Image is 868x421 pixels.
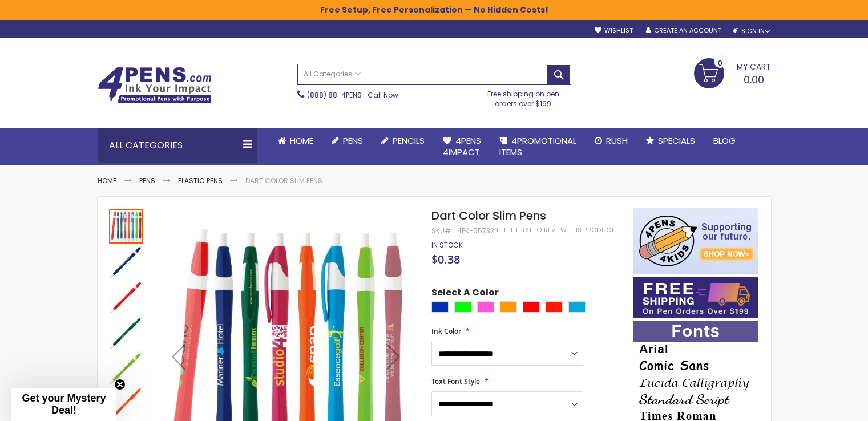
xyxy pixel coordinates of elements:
span: Rush [606,135,628,147]
span: Ink Color [431,326,461,336]
img: Dart Color Slim Pens [109,315,143,350]
span: $0.38 [431,252,460,267]
div: Dart Color Slim Pens [109,385,144,420]
a: Pens [139,176,155,185]
a: 0.00 0 [694,58,771,87]
li: Dart Color Slim Pens [245,176,322,185]
div: Pink [477,301,494,313]
a: Specials [637,128,704,153]
span: Home [290,135,313,147]
span: Pencils [393,135,425,147]
a: Blog [704,128,745,153]
div: Lime Green [454,301,471,313]
strong: SKU [431,226,453,236]
a: (888) 88-4PENS [307,90,362,100]
a: All Categories [298,64,366,83]
span: In stock [431,240,463,250]
a: Home [269,128,322,153]
div: Free shipping on pen orders over $199 [475,85,571,108]
img: Dart Color Slim Pens [109,280,143,314]
div: Orange [500,301,517,313]
div: Dart Color Slim Pens [109,208,144,244]
div: Turquoise [568,301,586,313]
div: 4pk-55732 [457,226,494,236]
a: Be the first to review this product [494,226,614,234]
a: 4PROMOTIONALITEMS [490,128,586,165]
div: Get your Mystery Deal!Close teaser [11,388,116,421]
a: Pens [322,128,372,153]
div: Dart Color Slim Pens [109,244,144,279]
a: Pencils [372,128,434,153]
div: Dart Color Slim Pens [109,279,144,314]
span: 0 [718,58,722,68]
a: Wishlist [595,26,633,35]
a: Plastic Pens [178,176,223,185]
img: Dart Color Slim Pens [109,351,143,385]
span: 4Pens 4impact [443,135,481,158]
img: 4Pens Custom Pens and Promotional Products [98,67,212,103]
div: Bright Red [546,301,563,313]
img: Dart Color Slim Pens [109,386,143,420]
div: Dart Color Slim Pens [109,314,144,350]
span: Blog [713,135,736,147]
span: 0.00 [744,72,764,87]
span: All Categories [304,70,361,79]
a: Home [98,176,116,185]
button: Close teaser [114,379,126,390]
div: Blue [431,301,449,313]
span: Dart Color Slim Pens [431,208,546,224]
span: Get your Mystery Deal! [22,392,106,416]
div: Availability [431,241,463,250]
span: Text Font Style [431,377,480,386]
div: All Categories [98,128,257,163]
a: Rush [586,128,637,153]
span: Specials [658,135,695,147]
img: Free shipping on orders over $199 [633,277,758,318]
span: - Call Now! [307,90,400,100]
span: Pens [343,135,363,147]
img: Dart Color Slim Pens [109,245,143,279]
div: Sign In [733,27,770,35]
a: Create an Account [646,26,721,35]
div: Dart Color Slim Pens [109,350,144,385]
a: 4Pens4impact [434,128,490,165]
span: Select A Color [431,286,499,302]
div: Red [523,301,540,313]
span: 4PROMOTIONAL ITEMS [499,135,576,158]
img: 4pens 4 kids [633,208,758,274]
